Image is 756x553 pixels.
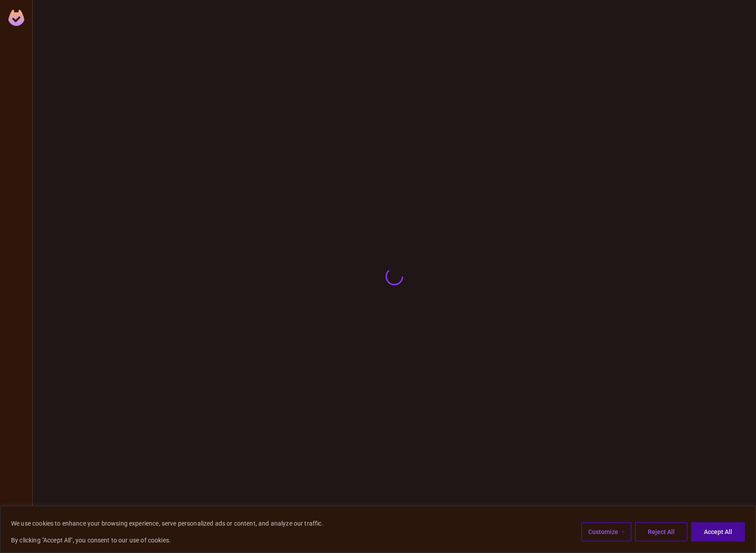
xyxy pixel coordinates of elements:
img: SReyMgAAAABJRU5ErkJggg== [8,10,24,26]
button: Reject All [635,522,688,542]
button: Customize [581,522,631,542]
p: By clicking "Accept All", you consent to our use of cookies. [11,535,324,545]
p: We use cookies to enhance your browsing experience, serve personalized ads or content, and analyz... [11,518,324,529]
button: Accept All [691,522,745,542]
